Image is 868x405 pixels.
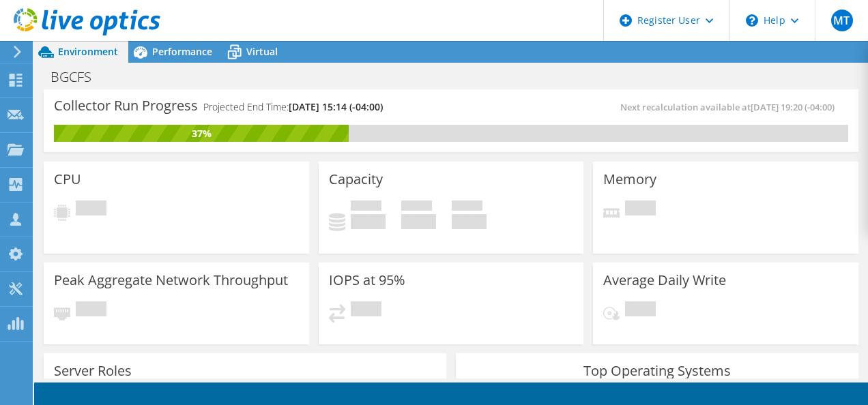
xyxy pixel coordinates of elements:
[58,45,118,58] span: Environment
[54,273,288,288] h3: Peak Aggregate Network Throughput
[76,301,106,320] span: Pending
[351,301,381,320] span: Pending
[54,172,81,187] h3: CPU
[603,273,726,288] h3: Average Daily Write
[289,100,383,113] span: [DATE] 15:14 (-04:00)
[246,45,278,58] span: Virtual
[401,200,432,214] span: Free
[452,200,482,214] span: Total
[751,101,835,113] span: [DATE] 19:20 (-04:00)
[329,273,405,288] h3: IOPS at 95%
[54,363,132,378] h3: Server Roles
[329,172,383,187] h3: Capacity
[76,200,106,219] span: Pending
[44,70,113,85] h1: BGCFS
[401,214,436,229] h4: 0 GiB
[351,214,386,229] h4: 0 GiB
[152,45,212,58] span: Performance
[603,172,656,187] h3: Memory
[351,200,381,214] span: Used
[466,363,848,378] h3: Top Operating Systems
[54,126,349,141] div: 37%
[620,101,841,113] span: Next recalculation available at
[452,214,487,229] h4: 0 GiB
[625,301,656,320] span: Pending
[831,10,853,31] span: MT
[625,200,656,219] span: Pending
[746,14,758,27] svg: \n
[203,100,383,115] h4: Projected End Time:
